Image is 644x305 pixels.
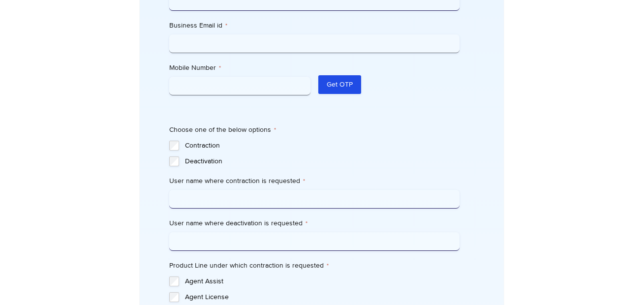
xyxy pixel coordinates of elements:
[169,63,310,73] label: Mobile Number
[169,176,460,186] label: User name where contraction is requested
[185,276,460,286] label: Agent Assist
[169,261,329,271] legend: Product Line under which contraction is requested
[169,218,460,228] label: User name where deactivation is requested
[185,292,460,302] label: Agent License
[185,141,460,151] label: Contraction
[318,75,361,94] button: Get OTP
[169,125,276,135] legend: Choose one of the below options
[169,21,460,30] label: Business Email id
[185,156,460,166] label: Deactivation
